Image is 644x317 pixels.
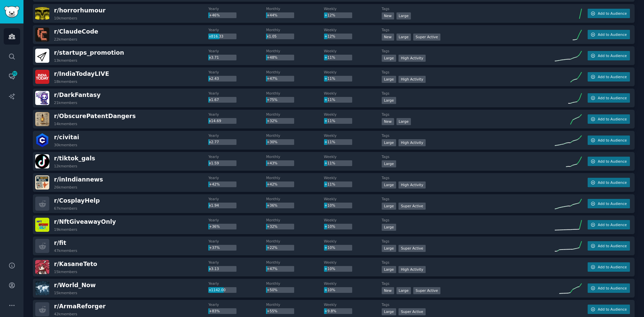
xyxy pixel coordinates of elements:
button: Add to Audience [588,51,630,60]
dt: Monthly [266,154,324,159]
dt: Tags [382,112,555,117]
span: +50% [267,288,277,292]
div: High Activity [398,181,426,189]
div: 13k members [54,58,77,63]
span: +83% [209,309,220,313]
dt: Yearly [208,154,266,159]
span: r/ fit [54,240,66,246]
dt: Tags [382,91,555,96]
img: DarkFantasy [35,91,49,105]
span: +75% [267,98,277,102]
dt: Yearly [208,197,266,201]
span: +37% [209,246,220,250]
div: Large [396,34,411,41]
div: Large [382,160,396,167]
div: High Activity [398,76,426,83]
dt: Monthly [266,133,324,138]
dt: Tags [382,6,555,11]
img: IndiaTodayLIVE [35,70,49,84]
div: Large [396,118,411,125]
span: Add to Audience [598,180,627,185]
dt: Monthly [266,281,324,286]
dt: Tags [382,302,555,307]
div: New [382,118,394,125]
span: +32% [267,224,277,228]
span: Add to Audience [598,74,627,79]
span: Add to Audience [598,11,627,16]
button: Add to Audience [588,9,630,18]
div: Super Active [398,245,426,252]
div: 15k members [54,290,77,295]
div: 12k members [54,164,77,168]
span: Add to Audience [598,96,627,100]
dt: Monthly [266,302,324,307]
span: Add to Audience [598,265,627,269]
div: Large [382,55,396,62]
div: Large [382,181,396,189]
div: Large [396,12,411,19]
span: r/ ClaudeCode [54,28,98,35]
dt: Weekly [324,302,382,307]
span: +32% [267,119,277,123]
dt: Weekly [324,49,382,53]
span: +46% [209,13,220,17]
dt: Yearly [208,175,266,180]
span: +11% [324,76,335,81]
div: 26k members [54,185,77,190]
dt: Tags [382,28,555,32]
dt: Yearly [208,28,266,32]
dt: Monthly [266,6,324,11]
dt: Weekly [324,218,382,222]
dt: Weekly [324,133,382,138]
img: KasaneTeto [35,260,49,274]
img: ClaudeCode [35,28,49,42]
div: 42k members [54,312,77,316]
dt: Tags [382,218,555,222]
span: +42% [209,182,220,186]
div: 10k members [54,16,77,20]
span: +43% [267,161,277,165]
button: Add to Audience [588,72,630,82]
button: Add to Audience [588,136,630,145]
dt: Weekly [324,260,382,265]
span: Add to Audience [598,307,627,312]
button: Add to Audience [588,305,630,314]
div: Large [382,76,396,83]
div: Large [382,97,396,104]
span: Add to Audience [598,201,627,206]
div: Large [382,139,396,146]
button: Add to Audience [588,157,630,166]
span: r/ World_Now [54,282,96,288]
span: +36% [209,224,220,228]
img: GummySearch logo [4,6,19,18]
dt: Yearly [208,281,266,286]
span: +44% [267,13,277,17]
button: Add to Audience [588,114,630,124]
div: Super Active [413,287,440,294]
button: Add to Audience [588,178,630,187]
div: Large [382,308,396,315]
span: +11% [324,161,335,165]
span: +47% [267,267,277,271]
div: 14k members [54,121,77,126]
span: r/ civitai [54,134,79,141]
dt: Tags [382,154,555,159]
span: x3.71 [209,55,219,59]
div: 19k members [54,227,77,232]
div: New [382,287,394,294]
dt: Tags [382,281,555,286]
span: +10% [324,246,335,250]
span: 92 [12,71,18,76]
div: Super Active [413,34,440,41]
dt: Weekly [324,112,382,117]
dt: Yearly [208,112,266,117]
div: 22k members [54,37,77,42]
span: Add to Audience [598,159,627,164]
span: r/ KasaneTeto [54,261,97,267]
span: +42% [267,182,277,186]
dt: Tags [382,49,555,53]
dt: Yearly [208,6,266,11]
img: civitai [35,133,49,147]
dt: Weekly [324,28,382,32]
span: r/ horrorhumour [54,7,106,14]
